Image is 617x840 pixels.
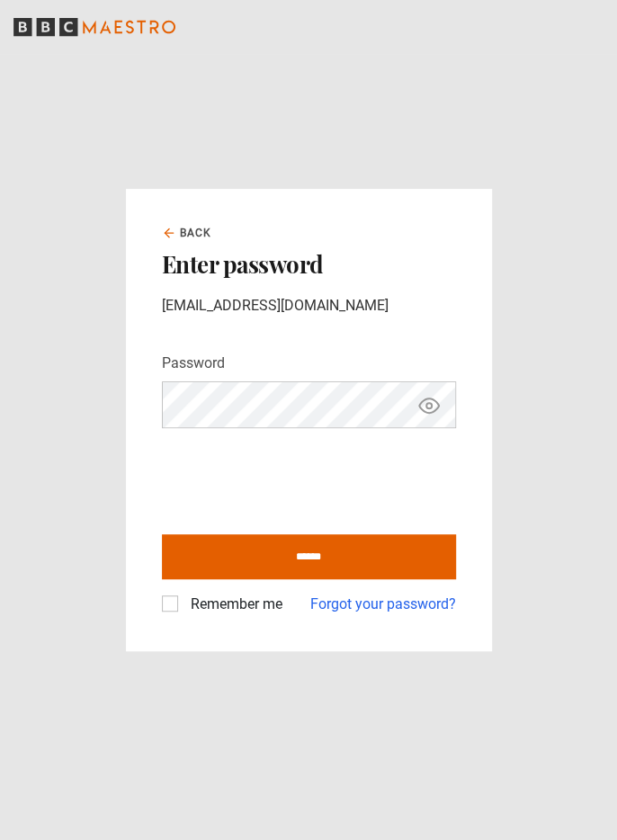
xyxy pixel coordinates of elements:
label: Remember me [183,594,282,615]
h2: Enter password [162,248,456,281]
button: Show password [414,389,444,421]
a: Back [162,225,212,241]
a: Forgot your password? [310,594,456,615]
p: [EMAIL_ADDRESS][DOMAIN_NAME] [162,295,456,317]
label: Password [162,353,225,374]
svg: BBC Maestro [13,13,175,40]
iframe: reCAPTCHA [162,442,435,513]
span: Back [180,225,212,241]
